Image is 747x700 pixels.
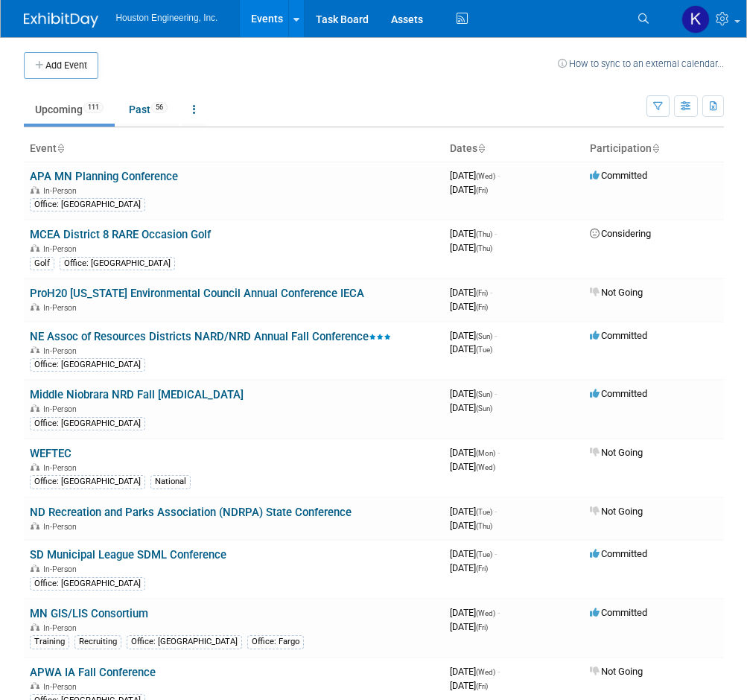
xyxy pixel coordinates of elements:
span: 56 [151,102,168,113]
a: Sort by Participation Type [652,142,659,154]
span: [DATE] [450,621,488,632]
span: [DATE] [450,301,488,312]
img: In-Person Event [31,186,39,194]
span: (Tue) [476,550,492,559]
span: (Fri) [476,289,488,297]
span: [DATE] [450,170,500,181]
span: (Tue) [476,508,492,516]
span: [DATE] [450,506,497,517]
span: (Fri) [476,186,488,194]
span: (Thu) [476,522,492,530]
span: (Sun) [476,390,492,398]
span: Houston Engineering, Inc. [116,13,218,23]
a: Sort by Start Date [477,142,485,154]
span: [DATE] [450,402,492,413]
span: Considering [590,228,651,239]
div: Office: [GEOGRAPHIC_DATA] [30,417,145,430]
span: - [495,388,497,399]
span: [DATE] [450,330,497,341]
span: [DATE] [450,228,497,239]
div: Office: [GEOGRAPHIC_DATA] [30,198,145,211]
div: Training [30,635,69,649]
a: WEFTEC [30,447,71,460]
img: Kiah Sagami [681,5,710,34]
span: (Fri) [476,682,488,690]
span: Committed [590,548,647,559]
span: (Thu) [476,244,492,252]
img: In-Person Event [31,564,39,572]
span: [DATE] [450,447,500,458]
th: Event [24,136,444,162]
span: [DATE] [450,607,500,618]
div: Office: Fargo [247,635,304,649]
div: Office: [GEOGRAPHIC_DATA] [60,257,175,270]
a: MN GIS/LIS Consortium [30,607,148,620]
a: MCEA District 8 RARE Occasion Golf [30,228,211,241]
span: In-Person [43,623,81,633]
span: (Thu) [476,230,492,238]
a: Sort by Event Name [57,142,64,154]
img: In-Person Event [31,404,39,412]
a: Past56 [118,95,179,124]
div: Recruiting [74,635,121,649]
span: [DATE] [450,548,497,559]
div: National [150,475,191,489]
span: Committed [590,607,647,618]
span: - [498,607,500,618]
span: In-Person [43,404,81,414]
img: In-Person Event [31,463,39,471]
span: (Fri) [476,564,488,573]
span: [DATE] [450,461,495,472]
span: Committed [590,170,647,181]
a: SD Municipal League SDML Conference [30,548,226,561]
span: [DATE] [450,680,488,691]
span: (Tue) [476,346,492,354]
span: In-Person [43,463,81,473]
span: (Wed) [476,463,495,471]
a: NE Assoc of Resources Districts NARD/NRD Annual Fall Conference [30,330,391,343]
span: In-Person [43,346,81,356]
span: 111 [83,102,104,113]
span: In-Person [43,564,81,574]
a: APA MN Planning Conference [30,170,178,183]
span: In-Person [43,682,81,692]
span: - [490,287,492,298]
button: Add Event [24,52,98,79]
th: Dates [444,136,584,162]
img: In-Person Event [31,682,39,690]
span: Committed [590,330,647,341]
span: Committed [590,388,647,399]
span: - [495,228,497,239]
span: (Wed) [476,609,495,617]
span: (Mon) [476,449,495,457]
div: Office: [GEOGRAPHIC_DATA] [30,577,145,591]
a: ProH20 [US_STATE] Environmental Council Annual Conference IECA [30,287,364,300]
span: Not Going [590,666,643,677]
span: Not Going [590,287,643,298]
span: - [495,330,497,341]
span: - [498,666,500,677]
img: In-Person Event [31,522,39,529]
img: In-Person Event [31,346,39,354]
span: (Wed) [476,172,495,180]
a: Middle Niobrara NRD Fall [MEDICAL_DATA] [30,388,244,401]
a: Upcoming111 [24,95,115,124]
span: [DATE] [450,666,500,677]
span: [DATE] [450,562,488,573]
div: Office: [GEOGRAPHIC_DATA] [127,635,242,649]
span: In-Person [43,186,81,196]
a: APWA IA Fall Conference [30,666,156,679]
span: [DATE] [450,242,492,253]
span: In-Person [43,244,81,254]
span: - [495,548,497,559]
span: Not Going [590,506,643,517]
span: - [498,447,500,458]
span: (Fri) [476,303,488,311]
a: How to sync to an external calendar... [558,58,724,69]
span: [DATE] [450,388,497,399]
span: (Sun) [476,332,492,340]
img: In-Person Event [31,303,39,311]
span: - [495,506,497,517]
div: Golf [30,257,54,270]
span: Not Going [590,447,643,458]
